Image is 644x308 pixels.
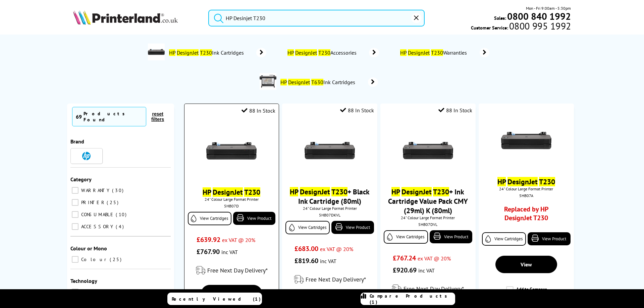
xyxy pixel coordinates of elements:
[287,212,372,218] div: 5HB07DKVL
[112,187,125,193] span: 30
[203,187,211,197] mark: HP
[107,289,115,295] span: 9
[528,232,570,245] a: View Product
[305,125,355,176] img: HP-DesignJet-T230-Front-Main-Small.jpg
[82,152,91,160] img: HP
[385,222,470,227] div: 5HB07DVL
[213,187,243,197] mark: DesignJet
[320,258,336,264] span: inc VAT
[482,186,570,191] span: 24" Colour Large Format Printer
[408,49,430,56] mark: DesignJet
[393,266,417,274] span: £920.69
[244,187,260,197] mark: T230
[72,289,78,295] input: Inkjet 9
[197,235,220,244] span: £639.92
[506,13,571,19] a: 0800 840 1992
[188,212,231,225] a: View Cartridges
[331,221,374,234] a: View Product
[399,48,489,57] a: HP DesignJet T230Warranties
[471,23,571,31] span: Customer Service:
[280,73,378,91] a: HP DesignJet T630Ink Cartridges
[70,278,97,284] span: Technology
[526,5,571,11] span: Mon - Fri 9:00am - 5:30pm
[300,187,330,196] mark: DesignJet
[285,221,329,234] a: View Cartridges
[418,255,451,262] span: ex VAT @ 20%
[306,275,366,283] span: Free Next Day Delivery*
[72,223,78,230] input: ACCESSORY 4
[172,296,261,302] span: Recently Viewed (1)
[393,254,416,262] span: £767.24
[222,237,255,243] span: ex VAT @ 20%
[177,49,199,56] mark: DesignJet
[207,266,268,274] span: Free Next Day Delivery*
[169,49,175,56] mark: HP
[401,187,432,196] mark: DesignJet
[495,256,557,273] a: View
[506,286,547,299] label: Add to Compare
[400,49,407,56] mark: HP
[430,230,472,243] a: View Product
[107,199,120,205] span: 25
[208,10,425,26] input: Search product or brand
[290,187,370,206] a: HP DesignJet T230+ Black Ink Cartridge (80ml)
[331,187,347,196] mark: T230
[280,79,358,85] span: Ink Cartridges
[73,10,178,25] img: Printerland Logo
[384,280,472,298] div: modal_delivery
[501,115,551,166] img: HP-DesignJet-T230-Front-Main-Small.jpg
[280,79,287,85] mark: HP
[203,187,260,197] a: HP DesignJet T230
[79,199,106,205] span: PRINTER
[370,293,455,305] span: Compare Products (1)
[507,10,571,22] b: 0800 840 1992
[286,48,379,57] a: HP DesignJet T230Accessories
[168,49,246,56] span: Ink Cartridges
[404,285,464,293] span: Free Next Day Delivery*
[320,246,353,252] span: ex VAT @ 20%
[72,187,78,194] input: WARRANTY 30
[521,261,532,268] span: View
[73,10,200,26] a: Printerland Logo
[438,107,472,114] div: 88 In Stock
[167,293,262,305] a: Recently Viewed (1)
[288,79,310,85] mark: DesignJet
[482,232,526,246] a: View Cartridges
[79,224,115,230] span: ACCESSORY
[294,256,318,265] span: £819.60
[318,49,330,56] mark: T230
[72,199,78,206] input: PRINTER 25
[484,193,569,198] div: 5HB07A
[79,256,109,262] span: Colour
[294,244,318,253] span: £683.00
[233,212,275,225] a: View Product
[79,211,115,218] span: CONSUMABLE
[188,197,275,202] span: 24" Colour Large Format Printer
[200,49,212,56] mark: T230
[168,44,266,62] a: HP DesignJet T230Ink Cartridges
[431,49,443,56] mark: T230
[70,245,107,252] span: Colour or Mono
[72,211,78,218] input: CONSUMABLE 10
[197,247,220,256] span: £767.90
[79,187,111,193] span: WARRANTY
[295,49,317,56] mark: DesignJet
[146,111,169,122] button: reset filters
[206,126,257,176] img: HP-DesignJet-T230-Front-Main-Small.jpg
[285,206,374,211] span: 24" Colour Large Format Printer
[190,203,274,208] div: 5HB07D
[403,125,453,176] img: HP-DesignJet-T230-Front-Main-Small.jpg
[84,111,143,123] div: Products Found
[491,205,561,226] a: Replaced by HP DesignJet T230
[76,113,82,120] span: 69
[116,224,125,230] span: 4
[79,289,106,295] span: Inkjet
[507,177,538,186] mark: DesignJet
[260,73,276,90] img: 5HB11A-conspage.jpg
[539,177,555,186] mark: T230
[188,261,275,280] div: modal_delivery
[494,15,506,21] span: Sales:
[287,49,294,56] mark: HP
[497,177,506,186] mark: HP
[285,270,374,289] div: modal_delivery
